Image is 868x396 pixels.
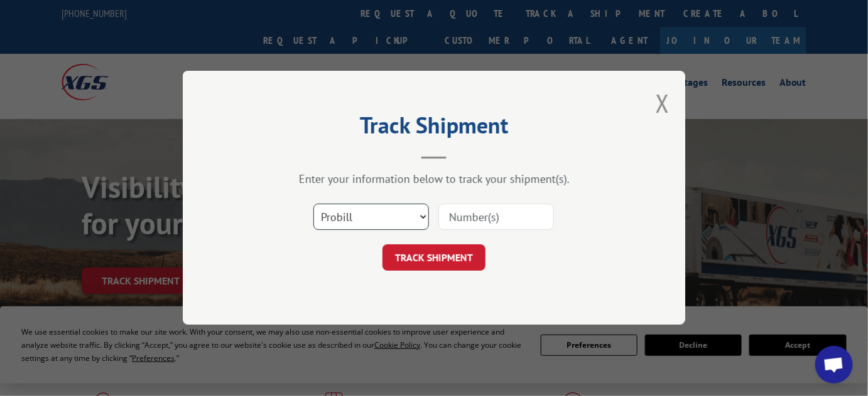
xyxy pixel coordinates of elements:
[246,172,622,187] div: Enter your information below to track your shipment(s).
[438,204,554,231] input: Number(s)
[656,86,670,120] button: Close modal
[382,245,486,271] button: TRACK SHIPMENT
[246,117,622,140] h2: Track Shipment
[815,346,853,383] div: Open chat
